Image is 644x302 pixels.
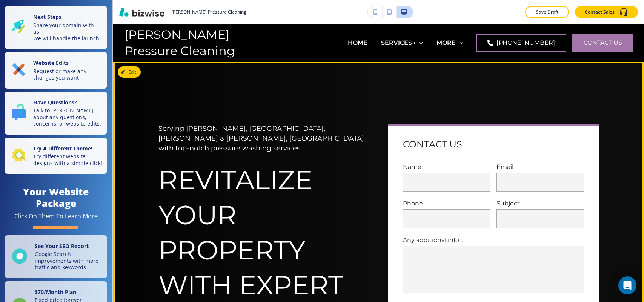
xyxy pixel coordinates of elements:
[33,22,103,42] p: Share your domain with us. We will handle the launch!
[119,8,164,17] img: Bizwise Logo
[33,107,103,127] p: Talk to [PERSON_NAME] about any questions, concerns, or website edits.
[496,199,584,208] p: Subject
[348,38,367,47] p: HOME
[118,66,141,78] button: Edit
[14,212,98,220] div: Click On Them To Learn More
[119,6,246,18] button: [PERSON_NAME] Pressure Cleaning
[5,92,107,135] button: Have Questions?Talk to [PERSON_NAME] about any questions, concerns, or website edits.
[35,288,76,296] strong: $ 70 /Month Plan
[35,251,103,271] p: Google Search improvements with more traffic and keywords
[171,9,246,15] h3: [PERSON_NAME] Pressure Cleaning
[381,38,415,47] p: SERVICES ›
[35,242,89,250] strong: See Your SEO Report
[5,235,107,278] a: See Your SEO ReportGoogle Search improvements with more traffic and keywords
[476,34,566,52] a: [PHONE_NUMBER]
[33,145,92,152] strong: Try A Different Theme!
[403,199,490,208] p: Phone
[33,153,103,166] p: Try different website designs with a simple click!
[403,236,584,244] p: Any additional info...
[618,276,636,294] div: Open Intercom Messenger
[33,13,61,20] strong: Next Steps
[5,186,107,209] h4: Your Website Package
[5,52,107,89] button: Website EditsRequest or make any changes you want
[575,6,638,18] button: Contact Sales
[158,124,370,153] p: Serving [PERSON_NAME], [GEOGRAPHIC_DATA], [PERSON_NAME] & [PERSON_NAME], [GEOGRAPHIC_DATA] with t...
[585,9,615,15] p: Contact Sales
[5,138,107,174] button: Try A Different Theme!Try different website designs with a simple click!
[525,6,569,18] button: Save Draft
[33,68,103,81] p: Request or make any changes you want
[403,162,490,171] p: Name
[124,27,277,59] h4: [PERSON_NAME] Pressure Cleaning
[572,34,633,52] button: Contact Us
[403,138,462,150] h4: Contact Us
[496,162,584,171] p: Email
[437,38,456,47] p: MORE
[33,59,69,66] strong: Website Edits
[5,6,107,49] button: Next StepsShare your domain with us.We will handle the launch!
[33,99,77,106] strong: Have Questions?
[535,9,559,15] p: Save Draft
